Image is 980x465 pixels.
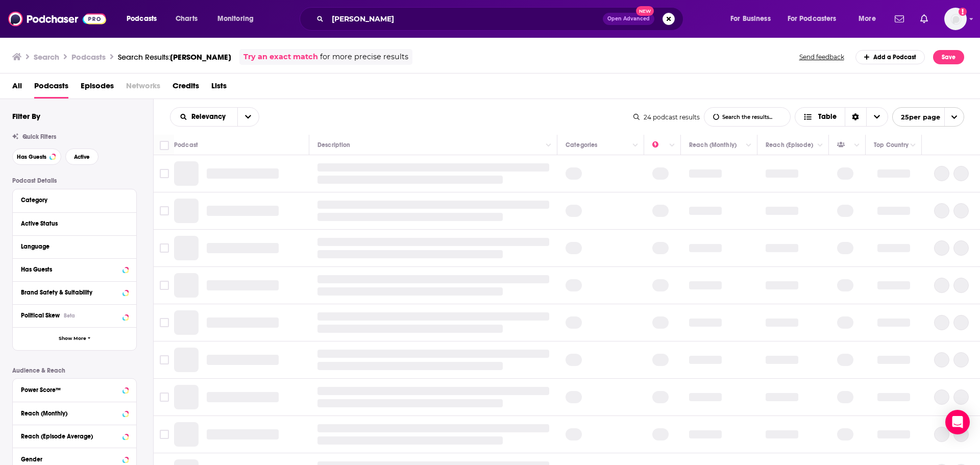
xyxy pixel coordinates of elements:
[21,289,119,296] div: Brand Safety & Suitability
[160,243,169,253] span: Toggle select row
[21,312,60,319] span: Political Skew
[892,107,964,127] button: open menu
[837,139,851,151] div: Has Guests
[191,113,229,120] span: Relevancy
[945,410,970,434] div: Open Intercom Messenger
[17,154,46,160] span: Has Guests
[633,113,700,121] div: 24 podcast results
[160,206,169,215] span: Toggle select row
[689,139,737,151] div: Reach (Monthly)
[959,8,967,16] svg: Add a profile image
[34,52,59,62] h3: Search
[176,12,198,26] span: Charts
[317,139,350,151] div: Description
[160,393,169,402] span: Toggle select row
[160,169,169,178] span: Toggle select row
[21,456,119,463] div: Gender
[21,193,128,206] button: Category
[74,154,90,160] span: Active
[666,139,678,152] button: Column Actions
[127,12,157,26] span: Podcasts
[851,11,889,27] button: open menu
[944,8,967,30] img: User Profile
[169,11,204,27] a: Charts
[851,139,863,152] button: Column Actions
[160,318,169,327] span: Toggle select row
[21,429,128,442] button: Reach (Episode Average)
[21,410,119,417] div: Reach (Monthly)
[8,9,106,29] img: Podchaser - Follow, Share and Rate Podcasts
[818,113,837,120] span: Table
[814,139,826,152] button: Column Actions
[13,327,136,350] button: Show More
[21,220,121,227] div: Active Status
[723,11,783,27] button: open menu
[59,336,86,341] span: Show More
[21,286,128,299] button: Brand Safety & Suitability
[636,6,654,16] span: New
[21,433,119,440] div: Reach (Episode Average)
[21,406,128,419] button: Reach (Monthly)
[916,10,932,28] a: Show notifications dropdown
[170,107,259,127] h2: Choose List sort
[160,355,169,364] span: Toggle select row
[652,139,667,151] div: Power Score
[944,8,967,30] span: Logged in as KaitlynEsposito
[21,383,128,396] button: Power Score™
[12,78,22,99] span: All
[119,11,170,27] button: open menu
[160,281,169,290] span: Toggle select row
[118,52,231,62] div: Search Results:
[907,139,919,152] button: Column Actions
[891,10,908,28] a: Show notifications dropdown
[21,309,128,322] button: Political SkewBeta
[855,50,925,64] a: Add a Podcast
[65,149,99,165] button: Active
[328,11,603,27] input: Search podcasts, credits, & more...
[796,53,847,61] button: Send feedback
[34,78,68,99] a: Podcasts
[743,139,755,152] button: Column Actions
[64,312,75,319] div: Beta
[173,78,199,99] a: Credits
[170,52,231,62] span: [PERSON_NAME]
[210,11,267,27] button: open menu
[21,217,128,230] button: Active Status
[217,12,254,26] span: Monitoring
[795,107,888,127] h2: Choose View
[71,52,106,62] h3: Podcasts
[730,12,771,26] span: For Business
[12,111,40,121] h2: Filter By
[859,12,876,26] span: More
[874,139,909,151] div: Top Country
[21,240,128,253] button: Language
[781,11,851,27] button: open menu
[607,16,650,21] span: Open Advanced
[237,108,259,126] button: open menu
[160,430,169,439] span: Toggle select row
[81,78,114,99] a: Episodes
[893,109,940,125] span: 25 per page
[174,139,198,151] div: Podcast
[309,7,693,31] div: Search podcasts, credits, & more...
[126,78,160,99] span: Networks
[118,52,231,62] a: Search Results:[PERSON_NAME]
[21,386,119,394] div: Power Score™
[944,8,967,30] button: Show profile menu
[21,197,121,204] div: Category
[21,263,128,276] button: Has Guests
[543,139,555,152] button: Column Actions
[21,243,121,250] div: Language
[12,149,61,165] button: Has Guests
[629,139,642,152] button: Column Actions
[566,139,597,151] div: Categories
[22,133,56,140] span: Quick Filters
[788,12,837,26] span: For Podcasters
[933,50,964,64] button: Save
[170,113,237,120] button: open menu
[12,177,137,184] p: Podcast Details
